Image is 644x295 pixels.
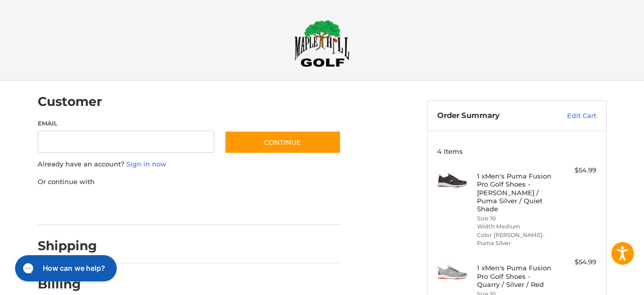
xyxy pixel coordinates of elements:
h4: 1 x Men's Puma Fusion Pro Golf Shoes - [PERSON_NAME] / Puma Silver / Quiet Shade [477,172,554,213]
li: Size 10 [477,214,554,223]
h2: Shipping [38,238,97,254]
iframe: Google Customer Reviews [561,268,644,295]
li: Width Medium [477,222,554,231]
iframe: Gorgias live chat messenger [10,252,120,285]
label: Email [38,119,215,128]
p: Already have an account? [38,159,341,169]
h3: Order Summary [437,111,545,121]
div: $54.99 [556,165,596,175]
a: Edit Cart [545,111,596,121]
a: Sign in now [126,160,167,168]
li: Color [PERSON_NAME]-Puma Silver [477,231,554,248]
iframe: PayPal-venmo [205,197,280,215]
h4: 1 x Men's Puma Fusion Pro Golf Shoes - Quarry / Silver / Red [477,264,554,288]
iframe: PayPal-paylater [120,197,195,215]
div: $54.99 [556,257,596,267]
h3: 4 Items [437,147,596,155]
h2: Customer [38,94,102,109]
img: Maple Hill Golf [294,20,350,67]
iframe: PayPal-paypal [34,197,110,215]
p: Or continue with [38,177,341,187]
button: Continue [224,131,341,154]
